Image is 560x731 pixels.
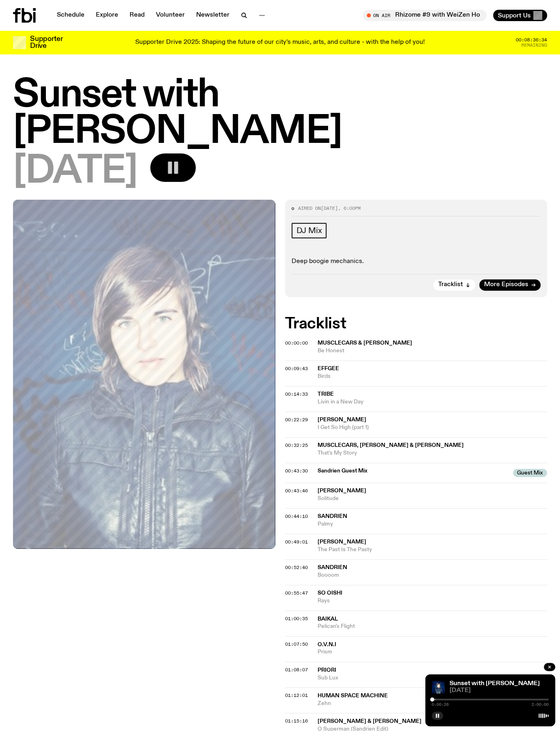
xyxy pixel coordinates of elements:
[338,205,361,211] span: , 6:00pm
[532,703,549,707] span: 2:00:00
[513,469,547,477] span: Guest Mix
[285,718,308,724] span: 01:15:16
[135,39,425,46] p: Supporter Drive 2025: Shaping the future of our city’s music, arts, and culture - with the help o...
[285,317,547,331] h2: Tracklist
[433,279,475,291] button: Tracklist
[285,591,308,595] button: 00:55:47
[318,424,547,431] span: I Get So High (part 1)
[285,442,308,449] span: 00:32:25
[318,546,547,554] span: The Past Is The Pasty
[318,700,547,707] span: Zehn
[318,667,336,673] span: Priori
[151,10,190,21] a: Volunteer
[318,597,547,605] span: Rays
[318,513,347,519] span: Sandrien
[292,223,327,238] a: DJ Mix
[318,590,342,596] span: So Oishi
[318,693,388,699] span: Human Space Machine
[285,514,308,519] button: 00:44:10
[450,680,540,687] a: Sunset with [PERSON_NAME]
[521,43,547,47] span: Remaining
[318,616,338,622] span: Baikal
[285,564,308,571] span: 00:52:40
[318,495,547,502] span: Solitude
[318,520,547,528] span: Palmy
[285,391,308,397] span: 00:14:33
[285,642,308,647] button: 01:07:50
[285,468,308,474] span: 00:43:30
[318,488,366,494] span: [PERSON_NAME]
[91,10,123,21] a: Explore
[285,565,308,570] button: 00:52:40
[498,12,531,19] span: Support Us
[318,539,366,545] span: [PERSON_NAME]
[285,489,308,493] button: 00:43:46
[292,258,541,265] p: Deep boogie mechanics.
[285,340,308,346] span: 00:00:00
[432,703,449,707] span: 0:00:26
[318,373,547,380] span: Birds
[191,10,234,21] a: Newsletter
[13,77,547,150] h1: Sunset with [PERSON_NAME]
[285,365,308,372] span: 00:09:43
[30,36,63,50] h3: Supporter Drive
[285,367,308,371] button: 00:09:43
[318,642,336,647] span: O.V.N.I
[318,467,508,475] span: Sandrien Guest Mix
[13,153,137,190] span: [DATE]
[285,443,308,448] button: 00:32:25
[285,668,308,672] button: 01:08:07
[285,615,308,622] span: 01:00:35
[285,469,308,473] button: 00:43:30
[318,391,334,397] span: Tribe
[285,539,308,545] span: 00:49:01
[285,666,308,673] span: 01:08:07
[285,617,308,621] button: 01:00:35
[479,279,541,291] a: More Episodes
[318,674,547,682] span: Sub Lux
[318,623,547,630] span: Pelican's Flight
[318,347,547,355] span: Be Honest
[285,641,308,647] span: 01:07:50
[318,648,547,656] span: Prism
[516,38,547,42] span: 00:08:36:34
[285,341,308,345] button: 00:00:00
[438,282,463,288] span: Tracklist
[363,10,486,21] button: On AirRhizome #9 with WeiZen Ho
[285,590,308,596] span: 00:55:47
[318,366,339,371] span: effgee
[318,417,366,423] span: [PERSON_NAME]
[52,10,89,21] a: Schedule
[285,418,308,422] button: 00:22:29
[318,718,422,724] span: [PERSON_NAME] & [PERSON_NAME]
[285,416,308,423] span: 00:22:29
[318,340,412,346] span: Musclecars & [PERSON_NAME]
[484,282,528,288] span: More Episodes
[318,398,547,406] span: Livin in a New Day
[285,540,308,544] button: 00:49:01
[285,392,308,397] button: 00:14:33
[285,692,308,699] span: 01:12:01
[298,205,321,211] span: Aired on
[450,688,549,694] span: [DATE]
[318,449,547,457] span: That's My Story
[493,10,547,21] button: Support Us
[285,719,308,723] button: 01:15:16
[318,442,464,448] span: Musclecars, [PERSON_NAME] & [PERSON_NAME]
[285,513,308,520] span: 00:44:10
[296,226,322,235] span: DJ Mix
[318,565,347,570] span: Sandrien
[321,205,338,211] span: [DATE]
[285,693,308,698] button: 01:12:01
[318,571,547,579] span: Boooom
[285,487,308,494] span: 00:43:46
[125,10,149,21] a: Read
